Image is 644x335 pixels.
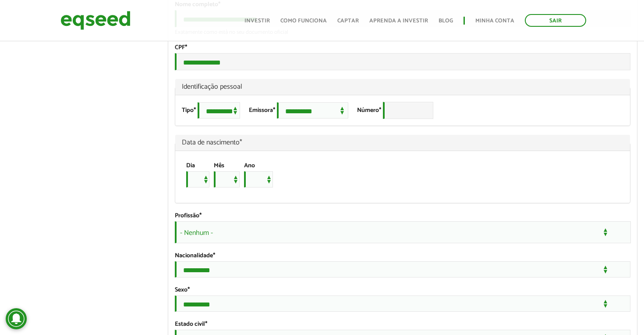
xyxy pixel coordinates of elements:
a: Investir [244,18,270,24]
label: Emissora [249,108,275,114]
span: Este campo é obrigatório. [379,105,381,115]
a: Minha conta [475,18,514,24]
label: Profissão [175,213,202,219]
a: Sair [525,14,586,27]
label: Nacionalidade [175,253,215,259]
span: - Nenhum - [175,221,631,243]
span: Este campo é obrigatório. [194,105,196,115]
label: Ano [244,163,255,169]
label: CPF [175,45,187,51]
span: Este campo é obrigatório. [213,251,215,261]
span: Este campo é obrigatório. [240,137,242,148]
label: Tipo [182,108,196,114]
a: Captar [337,18,359,24]
a: Como funciona [280,18,327,24]
label: Dia [186,163,195,169]
label: Sexo [175,287,190,293]
span: Data de nascimento [182,139,624,146]
a: Aprenda a investir [369,18,428,24]
span: Este campo é obrigatório. [188,285,190,295]
a: Blog [439,18,453,24]
span: Identificação pessoal [182,83,624,90]
img: EqSeed [60,9,131,32]
span: Este campo é obrigatório. [273,105,275,115]
span: Este campo é obrigatório. [199,211,202,221]
span: Este campo é obrigatório. [185,43,187,53]
label: Mês [214,163,224,169]
span: Este campo é obrigatório. [205,319,207,329]
label: Estado civil [175,321,207,328]
label: Número [357,108,381,114]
